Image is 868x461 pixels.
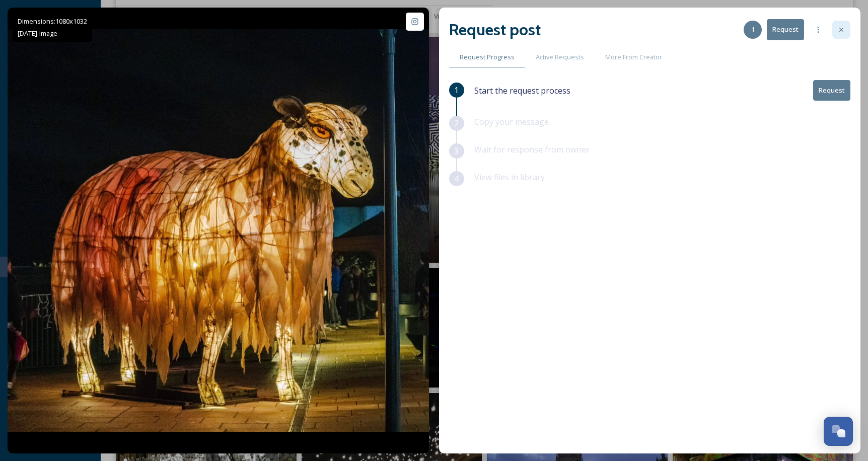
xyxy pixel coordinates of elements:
[8,29,429,432] img: Throwback to #lumiere #durhamlumiere #lumière2023 #durhamuk #durhamcity #countydurham #durhamlumi...
[460,52,515,62] span: Request Progress
[18,17,87,26] span: Dimensions: 1080 x 1032
[474,144,590,155] span: Wait for response from owner
[454,173,459,185] span: 4
[605,52,662,62] span: More From Creator
[449,18,541,42] h2: Request post
[474,85,570,97] span: Start the request process
[474,116,549,127] span: Copy your message
[454,145,459,157] span: 3
[751,25,755,34] span: 1
[18,29,57,38] span: [DATE] - Image
[813,80,850,101] button: Request
[454,117,459,129] span: 2
[474,172,545,183] span: View files in library
[454,84,459,96] span: 1
[536,52,584,62] span: Active Requests
[767,19,804,40] button: Request
[824,417,853,446] button: Open Chat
